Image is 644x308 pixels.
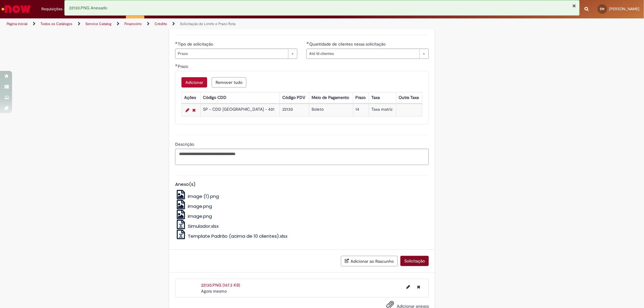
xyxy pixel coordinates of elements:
td: 14 [353,104,369,116]
span: Agora mesmo [201,288,227,294]
span: 22130.PNG Anexado [69,5,107,11]
a: image.png [175,213,212,219]
h5: Anexo(s) [175,182,429,187]
time: 01/10/2025 15:23:47 [201,288,227,294]
th: Taxa [369,92,396,103]
td: SP - CDD [GEOGRAPHIC_DATA] - 401 [200,104,280,116]
ul: Trilhas de página [5,18,425,30]
button: Adicionar ao Rascunho [341,256,398,266]
td: Boleto [309,104,353,116]
td: Taxa matriz [369,104,396,116]
textarea: Descrição [175,149,429,165]
span: Obrigatório Preenchido [175,42,178,44]
button: Excluir 22130.PNG [413,282,424,292]
span: Prazo [178,49,285,59]
span: image.png [188,213,212,219]
a: Solicitação de Limite e Prazo Rota [180,21,235,26]
a: Crédito [155,21,167,26]
a: Editar Linha 1 [184,106,191,114]
th: Outra Taxa [396,92,422,103]
a: image.png [175,203,212,209]
th: Ações [182,92,200,103]
span: Obrigatório Preenchido [175,64,178,66]
span: EM [600,7,605,11]
a: image (1).png [175,193,219,199]
span: Template Padrão (acima de 10 clientes).xlsx [188,233,287,239]
a: Remover linha 1 [191,106,197,114]
button: Remove all rows for Prazo [212,77,246,87]
button: Solicitação [400,256,429,266]
button: Editar nome de arquivo 22130.PNG [403,282,414,292]
button: Fechar Notificação [572,3,576,8]
span: image.png [188,203,212,209]
span: [PERSON_NAME] [609,6,639,11]
a: Service Catalog [85,21,111,26]
span: Simulador.xlsx [188,223,219,229]
a: Simulador.xlsx [175,223,219,229]
span: Prazo [178,64,189,69]
span: Quantidade de clientes nessa solicitação [309,41,387,47]
span: Até 10 clientes [309,49,416,59]
a: Template Padrão (acima de 10 clientes).xlsx [175,233,287,239]
span: Tipo de solicitação [178,41,214,47]
span: image (1).png [188,193,219,199]
td: 22130 [280,104,309,116]
span: 26 [64,7,70,12]
th: Código CDD [200,92,280,103]
th: Prazo [353,92,369,103]
a: Financeiro [124,21,142,26]
span: Requisições [41,6,62,12]
th: Código PDV [280,92,309,103]
span: Descrição [175,141,195,147]
span: Obrigatório Preenchido [306,42,309,44]
img: ServiceNow [1,3,32,15]
a: Página inicial [7,21,27,26]
th: Meio de Pagamento [309,92,353,103]
a: Todos os Catálogos [40,21,72,26]
button: Add a row for Prazo [181,77,207,87]
a: 22130.PNG (167.3 KB) [201,282,240,288]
